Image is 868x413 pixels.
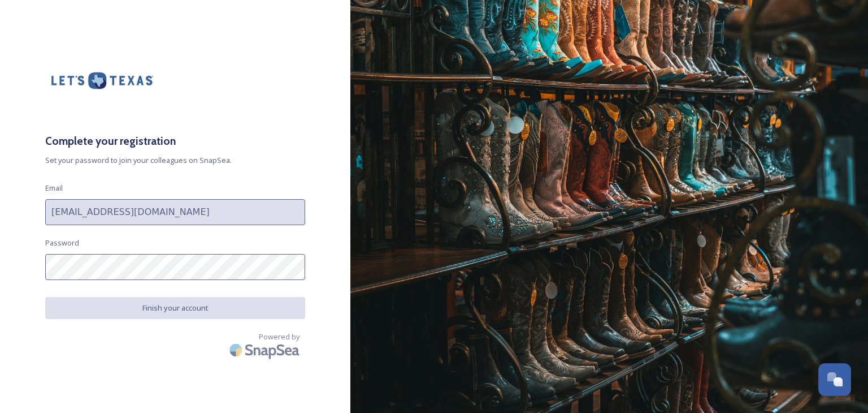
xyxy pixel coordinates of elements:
img: SnapSea Logo [226,337,305,363]
button: Finish your account [45,297,305,319]
button: Open Chat [818,363,851,396]
h3: Complete your registration [45,133,305,149]
span: Powered by [259,332,300,342]
span: Email [45,183,63,193]
img: travel-tx.png [45,45,158,116]
span: Set your password to join your colleagues on SnapSea. [45,155,305,166]
span: Password [45,238,79,248]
